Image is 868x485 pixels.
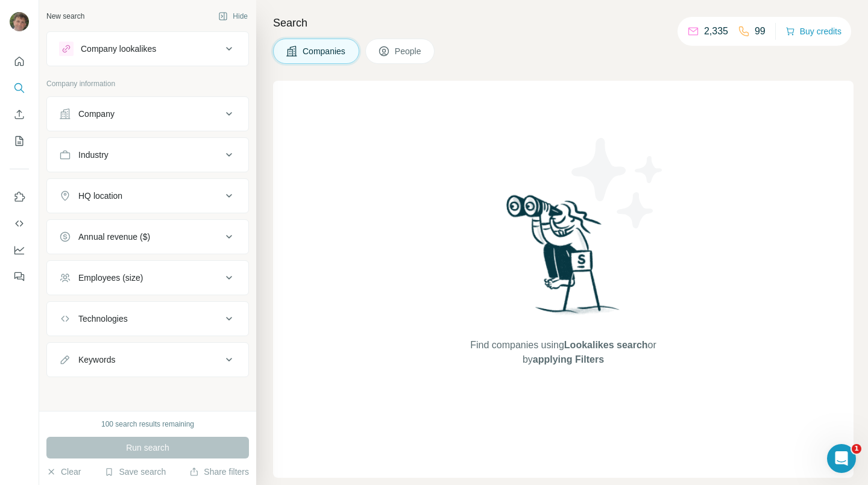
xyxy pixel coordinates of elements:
[785,23,841,40] button: Buy credits
[564,340,648,350] span: Lookalikes search
[47,140,248,169] button: Industry
[78,108,115,120] div: Company
[395,45,423,57] span: People
[47,304,248,333] button: Technologies
[78,190,122,202] div: HQ location
[467,338,659,367] span: Find companies using or by
[47,345,248,374] button: Keywords
[10,51,29,72] button: Quick start
[273,14,854,31] h4: Search
[78,149,108,161] div: Industry
[10,213,29,234] button: Use Surfe API
[10,12,29,31] img: Avatar
[46,11,84,22] div: New search
[189,466,249,478] button: Share filters
[78,272,143,284] div: Employees (size)
[81,43,156,55] div: Company lookalikes
[10,104,29,125] button: Enrich CSV
[827,444,856,473] iframe: Intercom live chat
[10,239,29,261] button: Dashboard
[501,192,626,326] img: Surfe Illustration - Woman searching with binoculars
[47,222,248,251] button: Annual revenue ($)
[564,129,672,237] img: Surfe Illustration - Stars
[47,263,248,292] button: Employees (size)
[704,24,728,39] p: 2,335
[46,466,81,478] button: Clear
[47,99,248,128] button: Company
[303,45,347,57] span: Companies
[78,231,150,243] div: Annual revenue ($)
[755,24,766,39] p: 99
[104,466,166,478] button: Save search
[533,354,604,365] span: applying Filters
[10,130,29,152] button: My lists
[210,7,256,25] button: Hide
[46,78,249,89] p: Company information
[47,181,248,210] button: HQ location
[47,34,248,63] button: Company lookalikes
[10,186,29,208] button: Use Surfe on LinkedIn
[10,77,29,99] button: Search
[101,419,194,430] div: 100 search results remaining
[78,354,115,366] div: Keywords
[852,444,861,454] span: 1
[78,313,128,325] div: Technologies
[10,266,29,287] button: Feedback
